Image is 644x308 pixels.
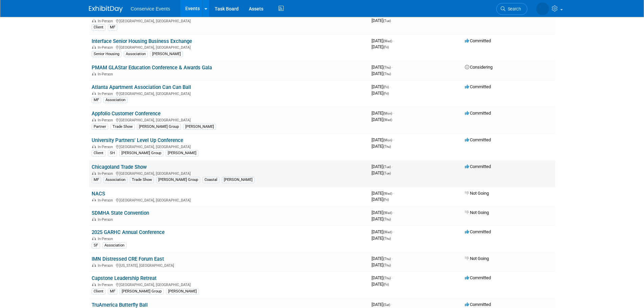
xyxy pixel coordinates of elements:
[98,217,115,222] span: In-Person
[465,65,493,70] span: Considering
[391,302,392,307] span: -
[393,210,394,215] span: -
[383,217,391,221] span: (Thu)
[98,263,115,268] span: In-Person
[92,282,366,287] div: [GEOGRAPHIC_DATA], [GEOGRAPHIC_DATA]
[92,18,366,23] div: [GEOGRAPHIC_DATA], [GEOGRAPHIC_DATA]
[383,237,391,240] span: (Thu)
[392,275,393,280] span: -
[383,66,391,69] span: (Thu)
[372,282,389,287] span: [DATE]
[393,229,394,234] span: -
[372,91,389,96] span: [DATE]
[92,171,96,175] img: In-Person Event
[372,170,391,175] span: [DATE]
[383,145,391,148] span: (Thu)
[92,38,192,44] a: Interface Senior Housing Business Exchange
[372,38,394,43] span: [DATE]
[183,124,216,130] div: [PERSON_NAME]
[92,24,105,30] div: Client
[111,124,135,130] div: Trade Show
[92,111,161,117] a: Appfolio Customer Conference
[98,283,115,287] span: In-Person
[392,256,393,261] span: -
[92,237,96,240] img: In-Person Event
[108,150,117,156] div: SH
[92,51,121,57] div: Senior Housing
[393,191,394,196] span: -
[372,191,394,196] span: [DATE]
[92,91,366,96] div: [GEOGRAPHIC_DATA], [GEOGRAPHIC_DATA]
[92,117,366,122] div: [GEOGRAPHIC_DATA], [GEOGRAPHIC_DATA]
[130,177,154,183] div: Trade Show
[393,137,394,142] span: -
[372,164,393,169] span: [DATE]
[383,303,390,307] span: (Sat)
[137,124,181,130] div: [PERSON_NAME] Group
[92,217,96,221] img: In-Person Event
[120,288,164,294] div: [PERSON_NAME] Group
[222,177,255,183] div: [PERSON_NAME]
[465,164,491,169] span: Committed
[383,211,392,215] span: (Wed)
[383,171,391,175] span: (Tue)
[383,165,391,169] span: (Tue)
[92,137,183,143] a: University Partners' Level Up Conference
[92,256,164,262] a: IMN Distressed CRE Forum East
[92,84,191,90] a: Atlanta Apartment Association Can Can Ball
[465,229,491,234] span: Committed
[92,197,366,203] div: [GEOGRAPHIC_DATA], [GEOGRAPHIC_DATA]
[202,177,219,183] div: Coastal
[505,6,521,11] span: Search
[392,164,393,169] span: -
[465,111,491,116] span: Committed
[98,118,115,122] span: In-Person
[383,283,389,286] span: (Fri)
[92,164,147,170] a: Chicagoland Trade Show
[383,85,389,89] span: (Fri)
[92,150,105,156] div: Client
[92,262,366,268] div: [US_STATE], [GEOGRAPHIC_DATA]
[383,276,391,280] span: (Thu)
[383,257,391,261] span: (Thu)
[98,19,115,23] span: In-Person
[383,198,389,202] span: (Fri)
[92,11,180,18] a: Security Properties Leadership Summit
[372,210,394,215] span: [DATE]
[92,210,149,216] a: SDMHA State Convention
[92,72,96,75] img: In-Person Event
[150,51,183,57] div: [PERSON_NAME]
[92,229,165,235] a: 2025 GARHC Annual Conference
[465,275,491,280] span: Committed
[372,229,394,234] span: [DATE]
[92,170,366,176] div: [GEOGRAPHIC_DATA], [GEOGRAPHIC_DATA]
[166,150,198,156] div: [PERSON_NAME]
[92,275,157,281] a: Capstone Leadership Retreat
[536,2,549,15] img: Rodrigo Galvez
[496,3,527,15] a: Search
[383,45,389,49] span: (Fri)
[92,263,96,267] img: In-Person Event
[383,263,391,267] span: (Thu)
[131,6,170,11] span: Conservice Events
[372,236,391,241] span: [DATE]
[92,92,96,95] img: In-Person Event
[92,144,366,149] div: [GEOGRAPHIC_DATA], [GEOGRAPHIC_DATA]
[393,111,394,116] span: -
[372,216,391,221] span: [DATE]
[166,288,199,294] div: [PERSON_NAME]
[92,65,212,71] a: PMAM GLAStar Education Conference & Awards Gala
[372,302,392,307] span: [DATE]
[92,44,366,50] div: [GEOGRAPHIC_DATA], [GEOGRAPHIC_DATA]
[383,192,392,195] span: (Wed)
[465,256,489,261] span: Not Going
[383,230,392,234] span: (Wed)
[372,262,391,267] span: [DATE]
[92,97,101,103] div: MF
[92,45,96,49] img: In-Person Event
[372,144,391,149] span: [DATE]
[103,97,127,103] div: Association
[108,288,117,294] div: MF
[103,177,127,183] div: Association
[92,302,148,308] a: TruAmerica Butterfly Ball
